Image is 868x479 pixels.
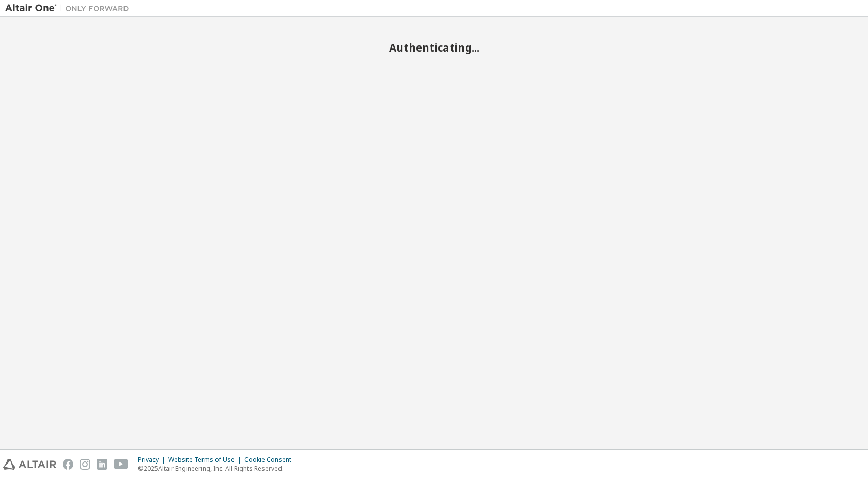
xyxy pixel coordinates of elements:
img: altair_logo.svg [3,459,56,470]
img: youtube.svg [114,459,129,470]
img: facebook.svg [63,459,73,470]
img: instagram.svg [80,459,90,470]
div: Website Terms of Use [168,456,244,464]
p: © 2025 Altair Engineering, Inc. All Rights Reserved. [138,464,298,473]
img: linkedin.svg [97,459,107,470]
h2: Authenticating... [5,41,863,54]
img: Altair One [5,3,134,13]
div: Cookie Consent [244,456,298,464]
div: Privacy [138,456,168,464]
